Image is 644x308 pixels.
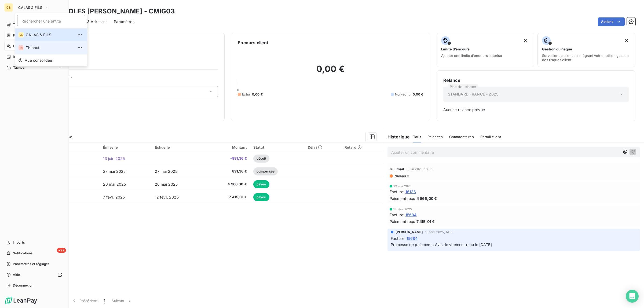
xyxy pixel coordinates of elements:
[390,189,404,195] span: Facture :
[47,6,175,16] h3: MARMOLES [PERSON_NAME] - CMIG03
[18,32,24,38] div: C&
[393,208,412,211] span: 14 févr. 2025
[542,53,631,62] span: Surveiller ce client en intégrant votre outil de gestion des risques client.
[13,65,24,70] span: Tâches
[253,167,278,175] span: compensée
[18,5,42,10] span: CALAS & FILS
[253,155,269,163] span: déduit
[416,196,437,201] span: 4 966,00 €
[405,212,417,218] span: 15684
[103,182,126,186] span: 26 mai 2025
[101,295,108,306] button: 1
[391,242,492,247] span: Promesse de paiement : Avis de virement reçu le [DATE]
[26,32,73,38] span: CALAS & FILS
[104,298,105,303] span: 1
[103,169,126,174] span: 27 mai 2025
[57,248,66,253] span: +99
[416,219,435,224] span: 7 415,01 €
[626,290,639,303] div: Open Intercom Messenger
[393,185,412,188] span: 29 mai 2025
[238,64,423,80] h2: 0,00 €
[4,270,64,279] a: Aide
[396,230,423,234] span: [PERSON_NAME]
[208,169,247,174] span: 891,36 €
[208,195,247,200] span: 7 415,01 €
[237,88,239,92] span: 0
[390,196,415,201] span: Paiement reçu
[18,45,24,50] div: TH
[443,107,629,112] span: Aucune relance prévue
[68,295,101,306] button: Précédent
[242,92,250,97] span: Échu
[103,195,125,199] span: 7 févr. 2025
[425,230,454,234] span: 13 févr. 2025, 14:55
[253,180,269,188] span: payée
[13,33,27,38] span: Factures
[437,33,535,67] button: Limite d’encoursAjouter une limite d’encours autorisé
[13,272,20,277] span: Aide
[441,53,502,58] span: Ajouter une limite d’encours autorisé
[407,236,418,241] span: 15684
[390,219,415,224] span: Paiement reçu
[480,135,501,139] span: Portail client
[208,145,247,149] div: Montant
[26,45,73,50] span: Thibaut
[70,19,107,24] span: Contacts & Adresses
[441,47,470,51] span: Limite d’encours
[253,145,301,149] div: Statut
[103,145,148,149] div: Émise le
[394,174,409,178] span: Niveau 3
[155,195,179,199] span: 12 févr. 2025
[155,169,178,174] span: 27 mai 2025
[405,189,416,195] span: 16136
[208,156,247,161] span: -891,36 €
[43,74,218,82] span: Propriétés Client
[155,145,202,149] div: Échue le
[308,145,338,149] div: Délai
[13,44,24,49] span: Clients
[542,47,572,51] span: Gestion du risque
[345,145,380,149] div: Retard
[395,92,411,97] span: Non-échu
[155,182,178,186] span: 26 mai 2025
[383,134,410,140] h6: Historique
[406,167,432,171] span: 5 juin 2025, 13:53
[25,58,52,63] span: Vue consolidée
[598,17,625,26] button: Actions
[114,19,134,24] span: Paramètres
[390,212,404,218] span: Facture :
[13,251,32,256] span: Notifications
[13,240,25,245] span: Imports
[391,236,405,241] span: Facture :
[17,15,85,26] input: placeholder
[443,77,629,83] h6: Relance
[208,182,247,187] span: 4 966,00 €
[253,193,269,201] span: payée
[4,3,13,12] div: C&
[448,91,498,97] span: STANDARD FRANCE - 2025
[413,92,423,97] span: 0,00 €
[103,156,125,161] span: 13 juin 2025
[427,135,443,139] span: Relances
[537,33,635,67] button: Gestion du risqueSurveiller ce client en intégrant votre outil de gestion des risques client.
[413,135,421,139] span: Tout
[13,22,38,27] span: Tableau de bord
[394,167,404,171] span: Email
[4,296,38,305] img: Logo LeanPay
[449,135,474,139] span: Commentaires
[108,295,136,306] button: Suivant
[32,39,218,46] h6: Informations client
[13,54,27,59] span: Relances
[252,92,263,97] span: 0,00 €
[13,283,34,288] span: Déconnexion
[13,262,49,266] span: Paramètres et réglages
[238,39,268,46] h6: Encours client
